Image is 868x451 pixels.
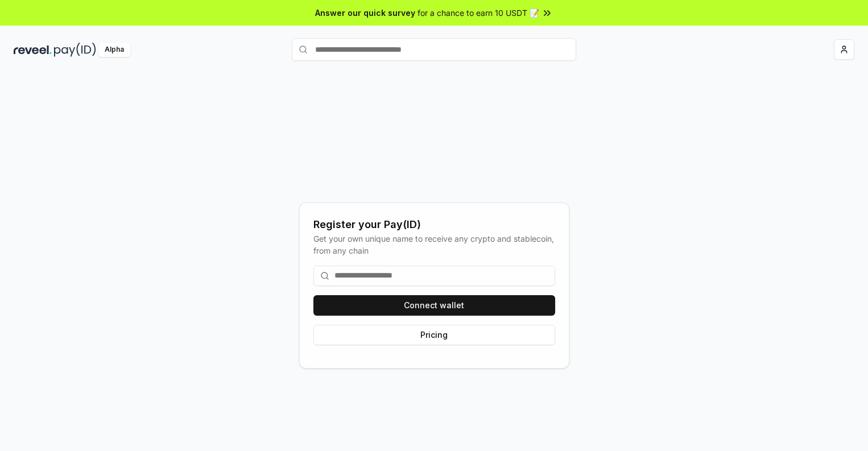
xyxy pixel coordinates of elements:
button: Connect wallet [313,295,555,316]
span: Answer our quick survey [315,7,415,19]
img: pay_id [54,43,96,57]
button: Pricing [313,325,555,345]
span: for a chance to earn 10 USDT 📝 [418,7,539,19]
div: Get your own unique name to receive any crypto and stablecoin, from any chain [313,233,555,256]
img: reveel_dark [14,43,52,57]
div: Register your Pay(ID) [313,217,555,233]
div: Alpha [98,43,130,57]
